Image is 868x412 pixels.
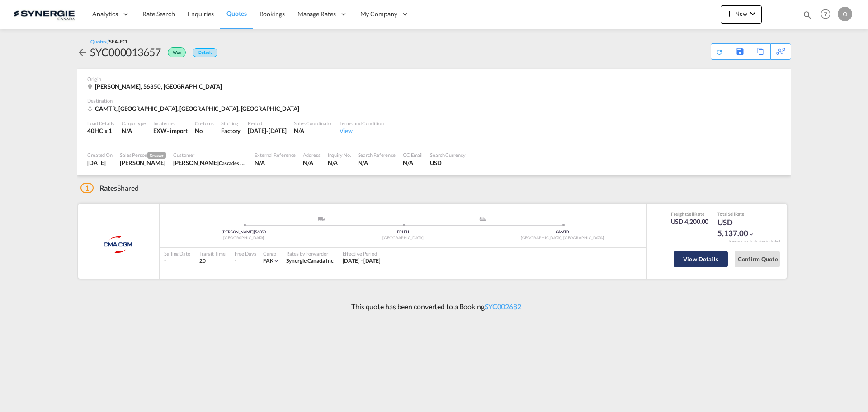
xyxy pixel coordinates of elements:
md-icon: icon-arrow-left [77,47,88,58]
div: - import [167,127,188,135]
div: Search Reference [358,152,396,158]
div: Address [303,152,320,158]
div: Load Details [87,120,114,127]
div: 40HC x 1 [87,127,114,135]
div: CC Email [403,152,423,158]
div: No [195,127,214,135]
div: [GEOGRAPHIC_DATA], [GEOGRAPHIC_DATA] [483,235,642,241]
span: Sell [728,211,735,217]
button: View Details [674,251,728,267]
div: [GEOGRAPHIC_DATA] [164,235,323,241]
div: Cargo Type [122,120,146,127]
div: N/A [122,127,146,135]
a: SYC002682 [485,302,521,311]
div: Factory Stuffing [221,127,241,135]
div: Terms and Condition [340,120,383,127]
div: 31 Jul 2025 [87,159,113,167]
md-icon: icon-chevron-down [273,258,279,264]
div: Sales Coordinator [294,120,332,127]
div: O [838,7,852,21]
div: Inquiry No. [328,152,351,158]
div: Pickup ModeService Type - [244,217,403,226]
md-icon: assets/icons/custom/ship-fill.svg [477,217,488,221]
div: Freight Rate [671,211,709,217]
span: Won [173,50,184,58]
span: Creator [147,152,166,159]
img: CMA CGM [96,233,142,256]
div: Quote PDF is not available at this time [716,44,725,56]
span: [PERSON_NAME] [222,229,255,234]
span: 1 [80,183,94,193]
div: EXW [153,127,167,135]
div: Won [161,45,188,59]
div: Search Currency [430,152,466,158]
div: 30 Aug 2025 [248,127,287,135]
div: Stuffing [221,120,241,127]
img: road [318,217,325,221]
div: Effective Period [343,250,381,257]
div: External Reference [255,152,296,158]
div: FRLEH [323,229,482,235]
div: Justin Tompkins [173,159,247,167]
div: Transit Time [199,250,226,257]
p: This quote has been converted to a Booking [347,302,521,312]
span: [PERSON_NAME], 56350, [GEOGRAPHIC_DATA] [95,83,222,90]
span: FAK [263,257,274,264]
div: Origin [87,76,781,82]
button: icon-plus 400-fgNewicon-chevron-down [721,5,762,24]
div: Quotes /SEA-FCL [90,38,128,45]
div: USD [430,159,466,167]
div: Rates by Forwarder [286,250,333,257]
div: Created On [87,152,113,158]
span: Help [818,6,833,22]
div: Customer [173,152,247,158]
div: CAMTR [483,229,642,235]
md-icon: icon-plus 400-fg [724,8,735,19]
span: Cascades Canada ULC [219,159,267,166]
div: Default [193,48,217,57]
div: Incoterms [153,120,188,127]
div: N/A [294,127,332,135]
span: Synergie Canada Inc [286,257,333,264]
div: N/A [255,159,296,167]
div: Cargo [263,250,280,257]
div: CAMTR, Montreal, QC, North America [87,104,302,113]
div: SYC000013657 [90,45,161,59]
span: Enquiries [188,10,214,18]
div: icon-magnify [802,10,812,24]
md-icon: icon-magnify [802,10,812,20]
div: Pablo Gomez Saldarriaga [120,159,166,167]
span: Bookings [259,10,285,18]
span: 56350 [255,229,266,234]
span: SEA-FCL [109,38,128,44]
div: Shared [80,183,139,193]
div: Total Rate [717,211,763,217]
div: N/A [303,159,320,167]
div: 20 [199,257,226,265]
span: Rates [99,184,118,192]
div: Customs [195,120,214,127]
div: N/A [328,159,351,167]
div: Allaire, 56350, France [87,82,224,90]
div: icon-arrow-left [77,45,90,59]
span: Quotes [226,9,246,17]
img: 1f56c880d42311ef80fc7dca854c8e59.png [14,4,75,24]
span: [DATE] - [DATE] [343,257,381,264]
div: Sailing Date [164,250,190,257]
button: Confirm Quote [735,251,780,267]
div: - [164,257,190,265]
span: My Company [360,9,397,19]
md-icon: icon-refresh [715,48,723,56]
md-icon: icon-chevron-down [748,231,755,237]
div: USD 5,137.00 [717,217,763,239]
div: N/A [403,159,423,167]
div: [GEOGRAPHIC_DATA] [323,235,482,241]
span: Rate Search [142,10,175,18]
span: | [254,229,255,234]
div: Destination [87,97,781,104]
span: Manage Rates [297,9,336,19]
div: USD 4,200.00 [671,217,709,226]
md-icon: icon-chevron-down [747,8,758,19]
span: Analytics [92,9,118,19]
